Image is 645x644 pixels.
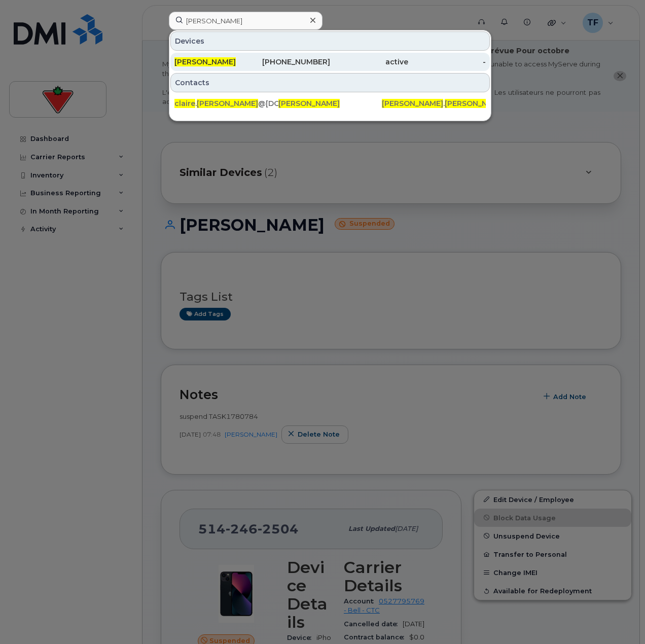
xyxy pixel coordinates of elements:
a: [PERSON_NAME][PHONE_NUMBER]active- [170,53,490,71]
span: [PERSON_NAME] [445,99,506,108]
div: . @[DOMAIN_NAME] [174,98,278,109]
span: claire [174,99,195,108]
div: . @[DOMAIN_NAME] [382,98,486,109]
div: Devices [170,31,490,51]
span: [PERSON_NAME] [382,99,443,108]
a: claire.[PERSON_NAME]@[DOMAIN_NAME][PERSON_NAME][PERSON_NAME].[PERSON_NAME]@[DOMAIN_NAME] [170,94,490,113]
span: [PERSON_NAME] [174,57,236,66]
div: [PHONE_NUMBER] [253,57,331,67]
span: [PERSON_NAME] [278,99,340,108]
div: active [330,57,408,67]
div: - [408,57,486,67]
span: [PERSON_NAME] [197,99,258,108]
div: Contacts [170,73,490,92]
